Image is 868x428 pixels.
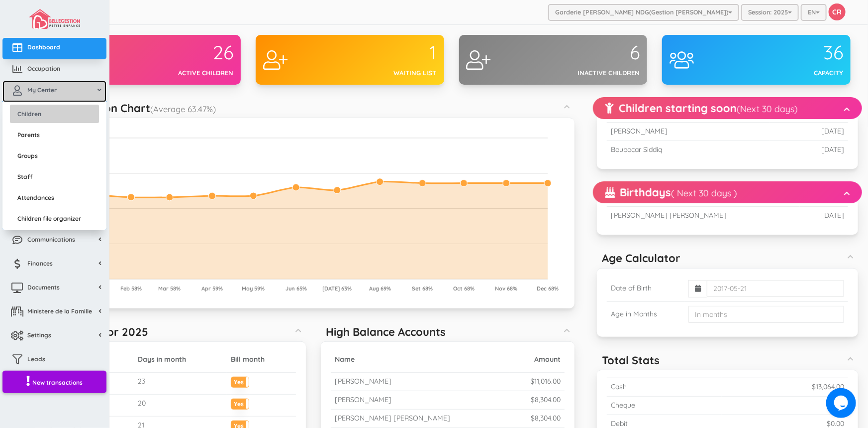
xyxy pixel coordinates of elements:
a: Settings [2,326,106,347]
div: 6 [553,42,640,63]
td: Age in Months [607,301,684,327]
h5: Total Stats [602,354,660,366]
div: 26 [146,42,233,63]
h5: Name [335,356,505,363]
td: $13,064.00 [722,378,848,396]
tspan: Apr 59% [201,285,223,292]
label: Yes [231,377,249,385]
iframe: chat widget [826,388,858,418]
div: Waiting list [350,68,436,78]
td: [PERSON_NAME] [PERSON_NAME] [607,207,800,225]
a: New transactions [2,371,106,393]
a: Dashboard [2,38,106,59]
tspan: Mar 58% [158,285,181,292]
tspan: [DATE] 63% [323,285,352,292]
small: [PERSON_NAME] [PERSON_NAME] [335,414,450,423]
a: Children file organizer [10,209,99,228]
h5: High Balance Accounts [326,326,446,338]
td: Boubocar Siddiq [607,141,770,159]
tspan: Aug 69% [369,285,391,292]
td: Cheque [607,396,722,415]
tspan: Feb 58% [120,285,142,292]
small: ( Next 30 days ) [671,187,737,199]
img: image [29,9,80,29]
h5: Occupation Chart [57,102,216,114]
tspan: Nov 68% [495,285,518,292]
h5: Age Calculator [602,252,680,264]
a: Staff [10,167,99,186]
small: (Next 30 days) [737,103,798,115]
a: Finances [2,254,106,276]
a: Occupation [2,59,106,81]
label: Yes [231,399,249,407]
a: Groups [10,146,99,165]
td: [DATE] [770,141,848,159]
span: My Center [27,86,57,94]
a: Ministere de la Famille [2,302,106,323]
div: Active children [146,68,233,78]
small: [PERSON_NAME] [335,377,391,386]
a: Children [10,105,99,123]
td: Date of Birth [607,276,684,302]
a: My Center [2,81,106,102]
span: Leads [27,355,45,363]
span: Dashboard [27,43,60,51]
span: Documents [27,283,60,291]
div: 1 [350,42,436,63]
span: Communications [27,235,75,244]
span: New transactions [32,378,83,387]
td: [PERSON_NAME] [607,123,770,141]
a: Communications [2,230,106,252]
small: $11,016.00 [530,377,561,386]
div: Capacity [757,68,843,78]
input: In months [688,306,844,323]
h5: Amount [513,356,561,363]
a: Attendances [10,188,99,207]
div: Inactive children [553,68,640,78]
td: [DATE] [770,123,848,141]
td: Cash [607,378,722,396]
span: Ministere de la Famille [27,307,92,315]
a: Documents [2,278,106,299]
tspan: Oct 68% [453,285,475,292]
h5: Bill month [231,356,292,363]
h5: Birthdays [605,186,737,198]
span: Occupation [27,64,60,73]
small: [PERSON_NAME] [335,395,391,404]
tspan: Jun 65% [286,285,307,292]
tspan: May 59% [242,285,265,292]
td: $0.00 [722,396,848,415]
small: $8,304.00 [531,414,561,423]
small: $8,304.00 [531,395,561,404]
td: 20 [134,395,227,417]
tspan: Dec 68% [537,285,559,292]
div: 36 [757,42,843,63]
span: Settings [27,331,51,339]
td: 23 [134,373,227,395]
span: Finances [27,259,53,268]
tspan: Set 68% [412,285,433,292]
a: Leads [2,350,106,371]
td: [DATE] [800,207,848,225]
a: Parents [10,126,99,144]
h5: Children starting soon [605,102,798,114]
input: 2017-05-21 [707,280,844,297]
h5: Days in month [138,356,223,363]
